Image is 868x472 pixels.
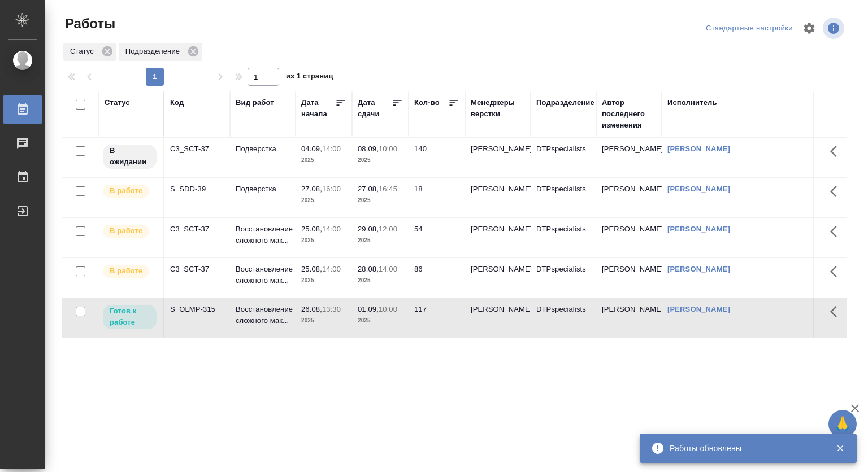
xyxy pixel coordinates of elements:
p: В ожидании [110,145,150,168]
p: 2025 [358,155,403,166]
p: [PERSON_NAME] [471,304,525,315]
div: Менеджеры верстки [471,97,525,120]
div: Исполнитель выполняет работу [102,224,158,239]
div: split button [703,20,796,37]
div: Дата начала [301,97,335,120]
td: DTPspecialists [531,218,596,257]
button: 🙏 [828,410,857,438]
a: [PERSON_NAME] [667,265,730,273]
span: из 1 страниц [286,69,333,86]
p: Подверстка [236,143,290,155]
p: 14:00 [322,145,341,153]
p: 16:00 [322,185,341,193]
a: [PERSON_NAME] [667,305,730,313]
p: 2025 [301,235,346,246]
p: 2025 [301,275,346,286]
p: 2025 [358,275,403,286]
p: 28.08, [358,265,379,273]
p: Восстановление сложного мак... [236,224,290,246]
p: [PERSON_NAME] [471,264,525,275]
p: 10:00 [379,145,397,153]
div: S_OLMP-315 [170,304,224,315]
p: 10:00 [379,305,397,313]
p: Восстановление сложного мак... [236,264,290,286]
td: [PERSON_NAME] [596,298,662,338]
p: [PERSON_NAME] [471,224,525,235]
p: В работе [110,225,142,237]
td: [PERSON_NAME] [596,178,662,217]
p: 2025 [301,195,346,206]
div: Кол-во [414,97,440,108]
p: Подразделение [125,46,184,57]
p: [PERSON_NAME] [471,143,525,155]
div: C3_SCT-37 [170,143,224,155]
p: Восстановление сложного мак... [236,304,290,326]
div: C3_SCT-37 [170,224,224,235]
p: 27.08, [301,185,322,193]
div: Код [170,97,184,108]
p: 14:00 [322,225,341,233]
p: Статус [70,46,98,57]
td: DTPspecialists [531,258,596,298]
div: Подразделение [119,43,202,61]
td: 54 [409,218,465,257]
span: Настроить таблицу [796,15,823,42]
p: 14:00 [322,265,341,273]
p: Готов к работе [110,305,150,328]
p: 25.08, [301,225,322,233]
p: [PERSON_NAME] [471,183,525,195]
p: 14:00 [379,265,397,273]
button: Здесь прячутся важные кнопки [823,258,850,285]
div: Исполнитель выполняет работу [102,183,158,199]
div: Исполнитель выполняет работу [102,264,158,279]
td: [PERSON_NAME] [596,138,662,177]
td: 140 [409,138,465,177]
button: Здесь прячутся важные кнопки [823,178,850,205]
button: Здесь прячутся важные кнопки [823,218,850,245]
td: [PERSON_NAME] [596,258,662,298]
button: Закрыть [828,443,852,453]
td: 86 [409,258,465,298]
td: DTPspecialists [531,138,596,177]
p: 01.09, [358,305,379,313]
p: Подверстка [236,183,290,195]
td: 117 [409,298,465,338]
button: Здесь прячутся важные кнопки [823,138,850,165]
div: Дата сдачи [358,97,392,120]
p: 2025 [358,235,403,246]
span: Работы [62,15,115,33]
div: Исполнитель [667,97,717,108]
div: Работы обновлены [670,443,819,454]
p: 08.09, [358,145,379,153]
div: Вид работ [236,97,274,108]
p: В работе [110,265,142,277]
p: 13:30 [322,305,341,313]
button: Здесь прячутся важные кнопки [823,298,850,325]
div: S_SDD-39 [170,183,224,195]
div: Исполнитель может приступить к работе [102,304,158,330]
p: 27.08, [358,185,379,193]
div: C3_SCT-37 [170,264,224,275]
p: 04.09, [301,145,322,153]
div: Статус [105,97,130,108]
p: В работе [110,185,142,196]
a: [PERSON_NAME] [667,185,730,193]
a: [PERSON_NAME] [667,225,730,233]
p: 2025 [358,315,403,326]
p: 12:00 [379,225,397,233]
p: 2025 [358,195,403,206]
p: 25.08, [301,265,322,273]
span: Посмотреть информацию [823,18,847,39]
p: 2025 [301,155,346,166]
div: Исполнитель назначен, приступать к работе пока рано [102,143,158,170]
div: Автор последнего изменения [602,97,656,131]
p: 16:45 [379,185,397,193]
td: DTPspecialists [531,178,596,217]
p: 26.08, [301,305,322,313]
td: [PERSON_NAME] [596,218,662,257]
td: DTPspecialists [531,298,596,338]
a: [PERSON_NAME] [667,145,730,153]
span: 🙏 [833,412,852,436]
td: 18 [409,178,465,217]
div: Подразделение [536,97,594,108]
